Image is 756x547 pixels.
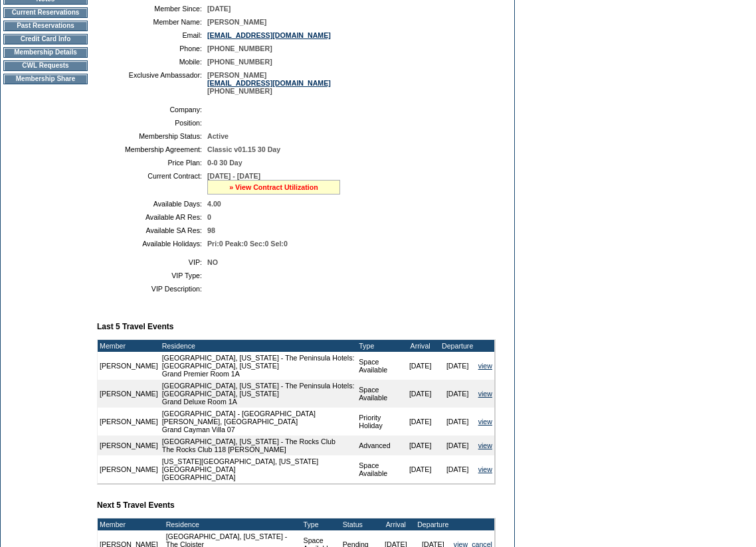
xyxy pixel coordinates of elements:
td: Departure [415,518,452,530]
td: Membership Status: [102,132,202,140]
td: [PERSON_NAME] [98,380,160,408]
td: [DATE] [439,408,476,435]
td: [US_STATE][GEOGRAPHIC_DATA], [US_STATE][GEOGRAPHIC_DATA] [GEOGRAPHIC_DATA] [160,455,357,483]
td: Available SA Res: [102,226,202,234]
td: Residence [164,518,302,530]
td: Priority Holiday [357,408,401,435]
span: [PHONE_NUMBER] [207,44,272,52]
td: Email: [102,31,202,39]
td: [PERSON_NAME] [98,352,160,380]
td: CWL Requests [3,60,88,71]
span: [DATE] - [DATE] [207,172,260,180]
a: view [478,418,492,426]
td: Phone: [102,44,202,52]
td: Membership Agreement: [102,145,202,153]
td: Member Since: [102,5,202,13]
td: Current Reservations [3,7,88,18]
td: Residence [160,340,357,352]
td: Price Plan: [102,159,202,167]
td: [GEOGRAPHIC_DATA], [US_STATE] - The Peninsula Hotels: [GEOGRAPHIC_DATA], [US_STATE] Grand Deluxe ... [160,380,357,408]
td: [DATE] [439,455,476,483]
a: view [478,362,492,370]
td: Membership Details [3,47,88,58]
a: view [478,441,492,449]
td: [DATE] [439,352,476,380]
td: Mobile: [102,58,202,66]
td: Past Reservations [3,21,88,31]
span: 0 [207,213,211,221]
td: Position: [102,119,202,127]
td: Member [98,340,160,352]
td: Member [98,518,160,530]
td: Company: [102,106,202,114]
span: 0-0 30 Day [207,159,242,167]
td: Arrival [377,518,415,530]
a: view [478,390,492,398]
td: Status [341,518,377,530]
span: 4.00 [207,200,221,208]
td: [DATE] [402,352,439,380]
td: Available Days: [102,200,202,208]
span: NO [207,258,218,266]
td: Advanced [357,435,401,455]
td: [DATE] [439,435,476,455]
td: Credit Card Info [3,34,88,44]
td: Available AR Res: [102,213,202,221]
td: [DATE] [439,380,476,408]
td: Space Available [357,455,401,483]
td: [DATE] [402,380,439,408]
a: [EMAIL_ADDRESS][DOMAIN_NAME] [207,79,331,87]
td: VIP: [102,258,202,266]
td: Current Contract: [102,172,202,195]
span: [PERSON_NAME] [207,18,266,26]
td: Space Available [357,380,401,408]
td: Type [302,518,341,530]
td: [GEOGRAPHIC_DATA] - [GEOGRAPHIC_DATA][PERSON_NAME], [GEOGRAPHIC_DATA] Grand Cayman Villa 07 [160,408,357,435]
td: VIP Type: [102,272,202,279]
td: Arrival [402,340,439,352]
td: [GEOGRAPHIC_DATA], [US_STATE] - The Rocks Club The Rocks Club 118 [PERSON_NAME] [160,435,357,455]
a: » View Contract Utilization [229,183,318,191]
b: Next 5 Travel Events [97,501,175,510]
td: [DATE] [402,455,439,483]
span: Active [207,132,229,140]
span: Pri:0 Peak:0 Sec:0 Sel:0 [207,240,288,248]
b: Last 5 Travel Events [97,322,173,331]
td: [PERSON_NAME] [98,408,160,435]
span: [PHONE_NUMBER] [207,58,272,66]
td: [GEOGRAPHIC_DATA], [US_STATE] - The Peninsula Hotels: [GEOGRAPHIC_DATA], [US_STATE] Grand Premier... [160,352,357,380]
span: 98 [207,226,215,234]
td: Member Name: [102,18,202,26]
td: [PERSON_NAME] [98,455,160,483]
td: [DATE] [402,435,439,455]
td: [DATE] [402,408,439,435]
span: Classic v01.15 30 Day [207,145,280,153]
a: view [478,465,492,473]
td: Membership Share [3,74,88,84]
td: Space Available [357,352,401,380]
span: [DATE] [207,5,231,13]
td: Type [357,340,401,352]
td: Available Holidays: [102,240,202,248]
td: Departure [439,340,476,352]
td: [PERSON_NAME] [98,435,160,455]
td: VIP Description: [102,285,202,293]
span: [PERSON_NAME] [PHONE_NUMBER] [207,71,331,95]
td: Exclusive Ambassador: [102,71,202,95]
a: [EMAIL_ADDRESS][DOMAIN_NAME] [207,31,331,39]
